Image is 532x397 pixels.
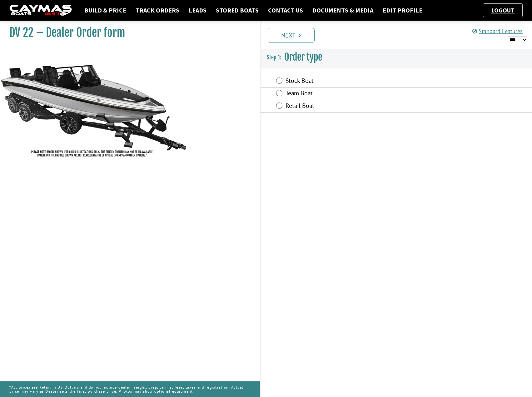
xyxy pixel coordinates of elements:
a: Stored Boats [213,6,262,14]
a: Documents & Media [309,6,376,14]
label: Retail Boat [286,102,434,111]
p: *All prices are Retail in US Dollars and do not include dealer freight, prep, tariffs, fees, taxe... [9,382,251,396]
h1: DV 22 – Dealer Order form [9,26,244,40]
a: Track Orders [132,6,182,14]
a: Logout [488,6,518,14]
label: Team Boat [286,89,434,98]
a: Standard Features [472,28,523,35]
a: Edit Profile [380,6,425,14]
a: Contact Us [265,6,306,14]
label: Stock Boat [286,77,434,86]
img: caymas-dealer-connect-2ed40d3bc7270c1d8d7ffb4b79bf05adc795679939227970def78ec6f6c03838.gif [9,5,72,16]
a: Next [268,28,315,43]
a: Build & Price [81,6,129,14]
a: Leads [186,6,210,14]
